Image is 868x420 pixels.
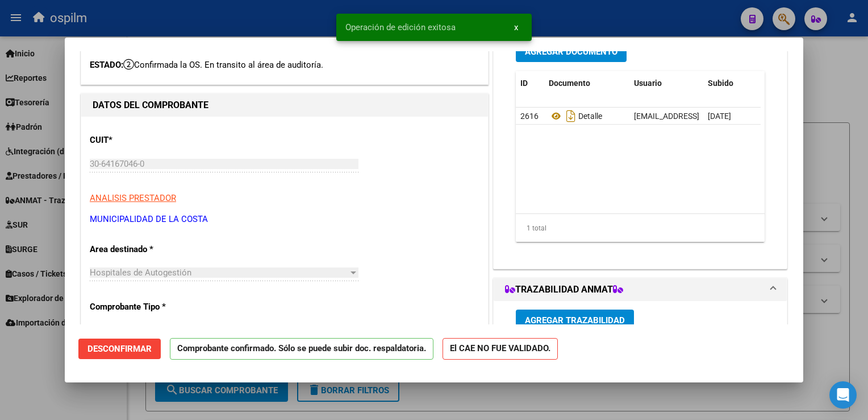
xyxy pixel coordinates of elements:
span: Detalle [549,112,602,121]
span: ANALISIS PRESTADOR [90,193,176,203]
p: Comprobante Tipo * [90,300,207,314]
p: MUNICIPALIDAD DE LA COSTA [90,213,479,226]
strong: El CAE NO FUE VALIDADO. [443,338,558,360]
span: Subido [708,79,733,88]
span: Desconfirmar [87,344,152,354]
h1: TRAZABILIDAD ANMAT [505,283,623,297]
span: ID [520,79,528,88]
div: 1 total [516,214,765,242]
div: DOCUMENTACIÓN RESPALDATORIA [494,32,787,269]
button: Agregar Trazabilidad [516,310,634,331]
datatable-header-cell: Acción [760,71,817,96]
button: Agregar Documento [516,41,627,62]
span: Hospitales de Autogestión [90,267,191,278]
button: Desconfirmar [78,339,161,359]
div: Open Intercom Messenger [829,381,857,409]
p: CUIT [90,134,207,147]
span: Confirmada la OS. En transito al área de auditoría. [123,60,323,70]
datatable-header-cell: Documento [544,71,629,96]
span: 2616 [520,112,539,121]
span: Agregar Documento [525,47,617,57]
p: Area destinado * [90,243,207,256]
strong: DATOS DEL COMPROBANTE [93,100,208,110]
datatable-header-cell: Subido [703,71,760,96]
span: Usuario [634,79,662,88]
datatable-header-cell: Usuario [629,71,703,96]
span: Documento [549,79,590,88]
span: [DATE] [708,112,731,121]
p: Comprobante confirmado. Sólo se puede subir doc. respaldatoria. [170,338,433,360]
button: x [505,17,527,38]
i: Descargar documento [564,107,578,125]
span: ESTADO: [90,60,123,70]
span: x [514,22,518,32]
span: Agregar Trazabilidad [525,315,625,326]
datatable-header-cell: ID [516,71,544,96]
span: Operación de edición exitosa [345,22,456,33]
mat-expansion-panel-header: TRAZABILIDAD ANMAT [494,278,787,301]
